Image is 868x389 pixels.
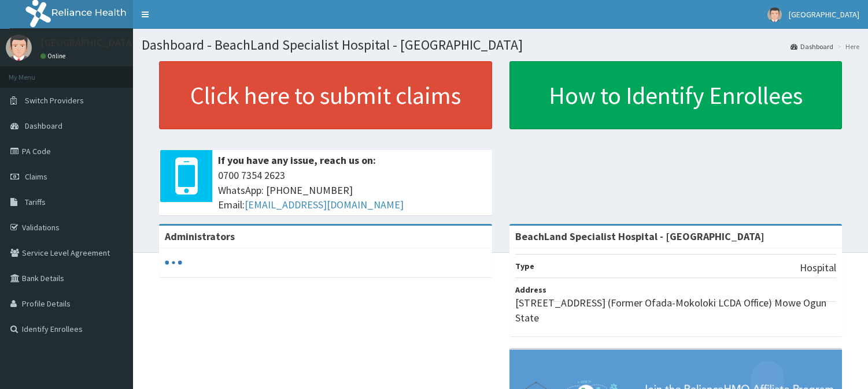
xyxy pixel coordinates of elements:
span: [GEOGRAPHIC_DATA] [789,9,859,20]
a: Dashboard [791,42,833,51]
a: Online [40,52,68,60]
b: Address [515,285,546,295]
strong: BeachLand Specialist Hospital - [GEOGRAPHIC_DATA] [515,230,764,243]
h1: Dashboard - BeachLand Specialist Hospital - [GEOGRAPHIC_DATA] [142,38,859,53]
b: Administrators [165,230,235,243]
span: Claims [25,171,47,182]
img: User Image [767,8,782,22]
b: Type [515,261,534,271]
img: User Image [6,35,32,61]
li: Here [834,42,859,51]
svg: audio-loading [165,254,182,271]
span: Switch Providers [25,95,84,106]
span: Tariffs [25,197,46,207]
p: [GEOGRAPHIC_DATA] [40,38,136,48]
span: 0700 7354 2623 WhatsApp: [PHONE_NUMBER] Email: [218,168,486,212]
b: If you have any issue, reach us on: [218,154,376,167]
p: Hospital [800,260,836,275]
a: [EMAIL_ADDRESS][DOMAIN_NAME] [245,198,404,211]
a: Click here to submit claims [159,61,492,129]
p: [STREET_ADDRESS] (Former Ofada-Mokoloki LCDA Office) Mowe Ogun State [515,296,837,325]
span: Dashboard [25,121,62,131]
a: How to Identify Enrollees [509,61,843,129]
